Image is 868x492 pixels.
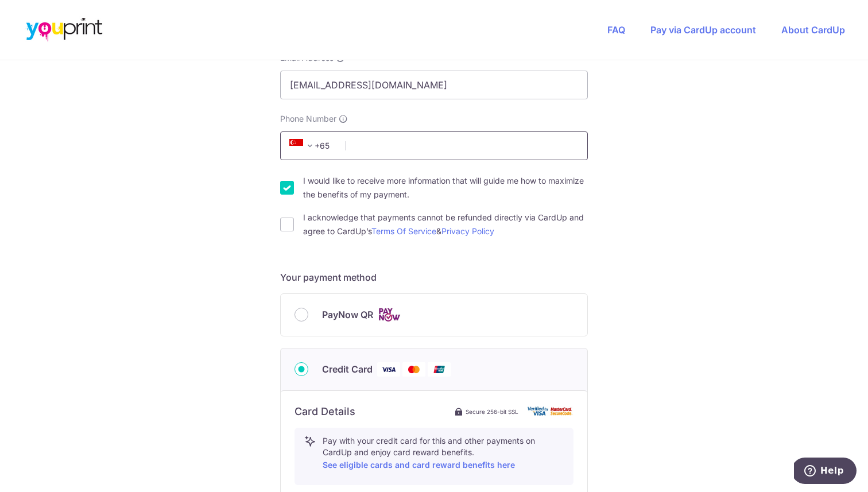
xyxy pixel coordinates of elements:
p: Pay with your credit card for this and other payments on CardUp and enjoy card reward benefits. [323,435,564,472]
img: Cards logo [378,308,401,322]
img: card secure [528,406,573,416]
span: +65 [289,139,317,153]
span: Secure 256-bit SSL [466,407,518,416]
span: +65 [286,139,338,153]
h6: Card Details [294,405,355,419]
a: Privacy Policy [441,226,494,236]
h5: Your payment method [280,270,588,284]
label: I would like to receive more information that will guide me how to maximize the benefits of my pa... [303,174,588,202]
div: Credit Card Visa Mastercard Union Pay [294,362,573,377]
a: Pay via CardUp account [650,24,756,36]
iframe: Opens a widget where you can find more information [794,458,857,486]
img: Union Pay [428,362,451,377]
span: Phone Number [280,113,336,125]
div: PayNow QR Cards logo [294,308,573,322]
a: FAQ [607,24,625,36]
label: I acknowledge that payments cannot be refunded directly via CardUp and agree to CardUp’s & [303,211,588,238]
input: Email address [280,71,588,99]
a: Terms Of Service [371,226,436,236]
a: About CardUp [781,24,845,36]
img: Visa [377,362,400,377]
img: Mastercard [402,362,425,377]
span: PayNow QR [322,308,373,321]
span: Credit Card [322,362,373,376]
a: See eligible cards and card reward benefits here [323,460,515,470]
